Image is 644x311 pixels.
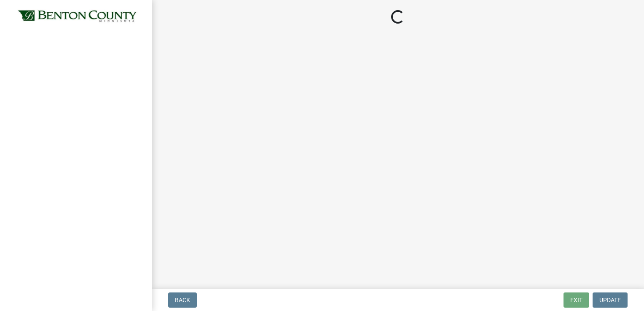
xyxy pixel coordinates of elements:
[599,297,621,303] span: Update
[563,292,589,308] button: Exit
[17,9,138,24] img: Benton County, Minnesota
[593,292,628,308] button: Update
[168,292,197,308] button: Back
[175,297,190,303] span: Back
